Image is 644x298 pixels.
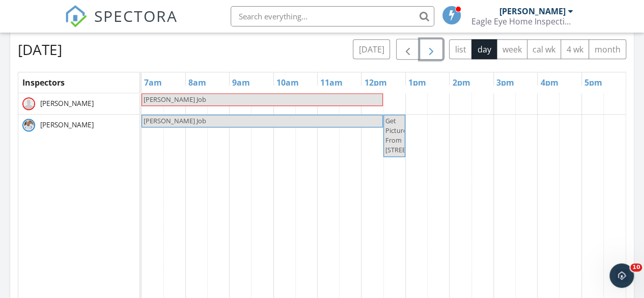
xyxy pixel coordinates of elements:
[494,74,517,91] a: 3pm
[230,74,253,91] a: 9am
[22,119,35,131] img: oscar_image.png
[471,39,497,59] button: day
[419,39,443,60] button: Next day
[499,6,566,16] div: [PERSON_NAME]
[65,14,178,35] a: SPECTORA
[582,74,605,91] a: 5pm
[538,74,561,91] a: 4pm
[449,39,472,59] button: list
[186,74,209,91] a: 8am
[274,74,301,91] a: 10am
[144,95,206,104] span: [PERSON_NAME] Job
[38,98,96,109] span: [PERSON_NAME]
[396,39,420,60] button: Previous day
[527,39,562,59] button: cal wk
[142,74,164,91] a: 7am
[609,263,634,288] iframe: Intercom live chat
[353,39,390,59] button: [DATE]
[450,74,472,91] a: 2pm
[22,97,35,110] img: default-user-f0147aede5fd5fa78ca7ade42f37bd4542148d508eef1c3d3ea960f66861d68b.jpg
[630,263,642,272] span: 10
[18,39,62,60] h2: [DATE]
[496,39,527,59] button: week
[144,116,206,125] span: [PERSON_NAME] Job
[38,120,96,130] span: [PERSON_NAME]
[94,5,178,26] span: SPECTORA
[318,74,345,91] a: 11am
[385,116,442,155] span: Get Picture From [STREET_ADDRESS]
[231,6,434,26] input: Search everything...
[65,5,87,28] img: The Best Home Inspection Software - Spectora
[589,39,626,59] button: month
[406,74,429,91] a: 1pm
[22,77,65,88] span: Inspectors
[471,16,573,26] div: Eagle Eye Home Inspections
[361,74,389,91] a: 12pm
[561,39,589,59] button: 4 wk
